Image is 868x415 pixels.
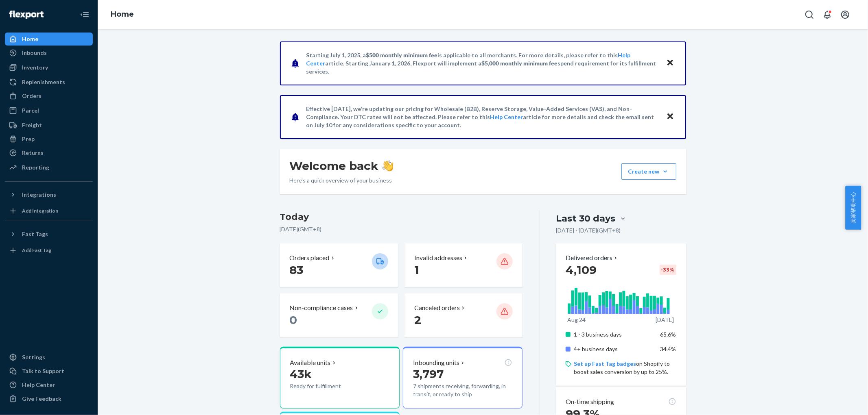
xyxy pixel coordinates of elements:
p: Here’s a quick overview of your business [290,176,394,185]
button: Inbounding units3,7977 shipments receiving, forwarding, in transit, or ready to ship [403,347,523,408]
a: Inbounds [5,46,93,59]
span: 0 [290,313,297,327]
button: Orders placed 83 [280,243,398,287]
p: 4+ business days [574,345,654,353]
span: 65.6% [660,331,676,338]
span: $500 monthly minimum fee [366,52,438,59]
p: Starting July 1, 2025, a is applicable to all merchants. For more details, please refer to this a... [306,51,658,76]
div: Give Feedback [22,395,61,403]
span: 4,109 [566,263,597,277]
button: Open Search Box [801,7,818,23]
div: Reporting [22,163,49,172]
button: Fast Tags [5,228,93,241]
div: Parcel [22,106,39,115]
p: 1 - 3 business days [574,330,654,339]
p: on Shopify to boost sales conversion by up to 25%. [574,360,676,376]
p: Available units [290,358,331,367]
h3: Today [280,211,523,224]
div: Inbounds [22,49,47,57]
p: Aug 24 [567,316,586,324]
img: hand-wave emoji [382,160,394,172]
button: Canceled orders 2 [404,293,523,337]
p: [DATE] ( GMT+8 ) [280,225,523,233]
div: Add Integration [22,207,58,214]
div: Integrations [22,191,56,199]
div: Settings [22,353,45,361]
p: Orders placed [290,253,330,263]
a: Inventory [5,61,93,74]
span: 43k [290,367,312,381]
a: Add Integration [5,204,93,217]
a: Prep [5,133,93,146]
a: Set up Fast Tag badges [574,360,636,367]
p: Ready for fulfillment [290,382,365,390]
a: Home [111,10,134,19]
a: Freight [5,119,93,132]
p: [DATE] - [DATE] ( GMT+8 ) [556,226,621,235]
div: Last 30 days [556,212,615,225]
button: Give Feedback [5,392,93,405]
button: Delivered orders [566,253,619,263]
button: Close [665,111,676,123]
button: Integrations [5,188,93,201]
span: 2 [414,313,421,327]
div: -33 % [660,265,676,275]
a: Help Center [5,378,93,391]
div: Home [22,35,38,43]
p: Non-compliance cases [290,303,353,313]
a: Help Center [490,113,523,120]
div: Add Fast Tag [22,247,51,254]
a: Replenishments [5,76,93,89]
button: Close Navigation [77,7,93,23]
p: 7 shipments receiving, forwarding, in transit, or ready to ship [413,382,512,398]
span: 1 [414,263,419,277]
img: Flexport logo [9,11,44,19]
button: Non-compliance cases 0 [280,293,398,337]
p: Effective [DATE], we're updating our pricing for Wholesale (B2B), Reserve Storage, Value-Added Se... [306,105,658,129]
a: Home [5,33,93,46]
button: Available units43kReady for fulfillment [280,347,400,408]
div: Talk to Support [22,367,64,375]
h1: Welcome back [290,159,394,173]
div: Prep [22,135,35,143]
a: Settings [5,351,93,364]
div: Fast Tags [22,230,48,238]
button: Create new [621,163,676,180]
a: Reporting [5,161,93,174]
div: Help Center [22,381,55,389]
span: 34.4% [660,345,676,352]
a: Orders [5,89,93,102]
a: Add Fast Tag [5,244,93,257]
a: Talk to Support [5,365,93,378]
p: On-time shipping [566,397,614,406]
p: Inbounding units [413,358,459,367]
button: 卖家帮助中心 [845,186,861,230]
button: Invalid addresses 1 [404,243,523,287]
span: 83 [290,263,304,277]
button: Open notifications [819,7,835,23]
p: [DATE] [656,316,674,324]
span: $5,000 monthly minimum fee [482,60,558,67]
div: Returns [22,149,44,157]
a: Parcel [5,104,93,117]
div: Freight [22,121,42,129]
span: 3,797 [413,367,444,381]
ol: breadcrumbs [104,3,140,26]
p: Invalid addresses [414,253,462,263]
button: Open account menu [837,7,853,23]
p: Canceled orders [414,303,460,313]
a: Returns [5,146,93,159]
button: Close [665,57,676,69]
div: Inventory [22,63,48,72]
div: Orders [22,92,42,100]
div: Replenishments [22,78,65,86]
